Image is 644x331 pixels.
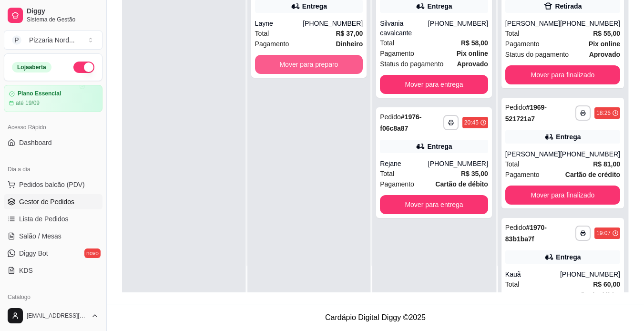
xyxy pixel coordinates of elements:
[380,19,428,38] div: Silvania cavalcante
[4,135,102,150] a: Dashboard
[435,180,488,188] strong: Cartão de débito
[505,28,520,39] span: Total
[461,170,488,177] strong: R$ 35,00
[457,60,488,68] strong: aprovado
[593,280,620,288] strong: R$ 60,00
[505,279,520,290] span: Total
[336,40,363,48] strong: Dinheiro
[380,168,394,179] span: Total
[556,132,581,142] div: Entrega
[27,312,87,320] span: [EMAIL_ADDRESS][DOMAIN_NAME]
[589,40,620,48] strong: Pix online
[505,269,560,279] div: Kauã
[4,31,102,50] button: Select a team
[303,19,363,28] div: [PHONE_NUMBER]
[560,269,620,279] div: [PHONE_NUMBER]
[19,138,52,147] span: Dashboard
[380,179,414,189] span: Pagamento
[596,229,611,237] div: 19:07
[16,99,40,107] article: até 19/09
[4,211,102,227] a: Lista de Pedidos
[427,142,452,151] div: Entrega
[589,51,620,58] strong: aprovado
[380,113,401,121] span: Pedido
[29,35,75,45] div: Pizzaria Nord ...
[73,62,94,73] button: Alterar Status
[19,231,61,241] span: Salão / Mesas
[505,103,526,111] span: Pedido
[560,149,620,159] div: [PHONE_NUMBER]
[302,1,327,11] div: Entrega
[505,159,520,169] span: Total
[380,75,488,94] button: Mover para entrega
[12,62,51,72] div: Loja aberta
[107,304,644,331] footer: Cardápio Digital Diggy © 2025
[4,263,102,278] a: KDS
[12,35,21,45] span: P
[380,195,488,214] button: Mover para entrega
[568,291,620,299] strong: Cartão de débito
[4,120,102,135] div: Acesso Rápido
[380,38,394,48] span: Total
[505,224,526,231] span: Pedido
[19,197,74,207] span: Gestor de Pedidos
[427,1,452,11] div: Entrega
[380,48,414,59] span: Pagamento
[596,109,611,117] div: 18:26
[336,30,363,37] strong: R$ 37,00
[380,159,428,168] div: Rejane
[505,224,547,243] strong: # 1970-83b1ba7f
[555,1,582,11] div: Retirada
[428,159,488,168] div: [PHONE_NUMBER]
[4,4,102,27] a: DiggySistema de Gestão
[27,7,99,16] span: Diggy
[505,186,620,205] button: Mover para finalizado
[4,228,102,244] a: Salão / Mesas
[4,304,102,327] button: [EMAIL_ADDRESS][DOMAIN_NAME]
[27,16,99,23] span: Sistema de Gestão
[505,290,540,300] span: Pagamento
[4,194,102,209] a: Gestor de Pedidos
[255,39,289,49] span: Pagamento
[505,103,547,123] strong: # 1969-521721a7
[565,171,620,178] strong: Cartão de crédito
[19,248,48,258] span: Diggy Bot
[4,85,102,112] a: Plano Essencialaté 19/09
[428,19,488,38] div: [PHONE_NUMBER]
[19,214,69,224] span: Lista de Pedidos
[457,50,488,57] strong: Pix online
[505,39,540,49] span: Pagamento
[505,19,560,28] div: [PERSON_NAME]
[505,169,540,180] span: Pagamento
[380,59,443,69] span: Status do pagamento
[19,180,85,189] span: Pedidos balcão (PDV)
[593,160,620,168] strong: R$ 81,00
[4,177,102,192] button: Pedidos balcão (PDV)
[560,19,620,28] div: [PHONE_NUMBER]
[255,19,303,28] div: Layne
[505,49,569,60] span: Status do pagamento
[255,55,363,74] button: Mover para preparo
[255,28,269,39] span: Total
[4,162,102,177] div: Dia a dia
[19,266,33,275] span: KDS
[464,119,479,126] div: 20:45
[18,90,61,97] article: Plano Essencial
[4,290,102,305] div: Catálogo
[461,39,488,47] strong: R$ 58,00
[556,252,581,262] div: Entrega
[380,113,421,132] strong: # 1976-f06c8a87
[593,30,620,37] strong: R$ 55,00
[505,65,620,84] button: Mover para finalizado
[505,149,560,159] div: [PERSON_NAME]
[4,246,102,261] a: Diggy Botnovo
